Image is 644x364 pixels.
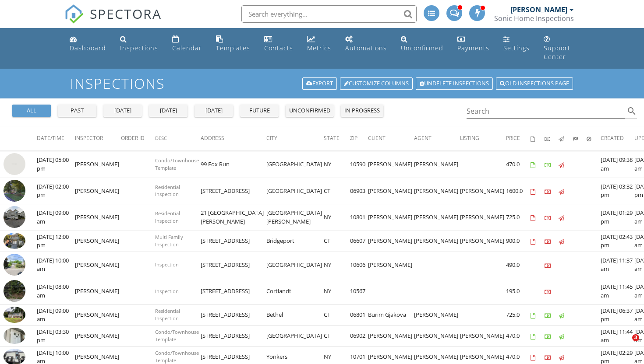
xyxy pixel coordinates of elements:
img: streetview [4,153,25,175]
td: 10801 [350,204,368,231]
th: Listing: Not sorted. [460,126,506,151]
span: Inspection [155,288,179,294]
td: [DATE] 03:30 pm [37,325,75,346]
th: City: Not sorted. [266,126,324,151]
span: SPECTORA [90,4,162,23]
th: Paid: Not sorted. [545,126,559,151]
td: [PERSON_NAME] [75,151,121,178]
i: search [626,106,637,116]
td: [PERSON_NAME] [75,252,121,278]
td: [STREET_ADDRESS] [201,278,266,305]
a: Contacts [261,31,297,56]
th: Created: Not sorted. [601,126,634,151]
img: streetview [4,180,25,202]
td: NY [324,278,350,305]
td: [PERSON_NAME] [75,178,121,204]
td: Bethel [266,304,324,325]
td: [STREET_ADDRESS] [201,231,266,252]
td: 195.0 [506,278,531,305]
button: unconfirmed [286,105,334,117]
td: 10567 [350,278,368,305]
td: [PERSON_NAME] [368,325,414,346]
span: Date/Time [37,134,64,142]
th: Published: Not sorted. [559,126,573,151]
img: streetview [4,280,25,302]
div: [DATE] [107,106,138,115]
img: The Best Home Inspection Software - Spectora [64,4,84,24]
img: 9308690%2Fcover_photos%2FoDA7mLW11g6sLgWeV786%2Fsmall.jpg [4,328,25,344]
th: Address: Not sorted. [201,126,266,151]
span: State [324,134,340,142]
iframe: Intercom live chat [614,334,635,355]
span: Zip [350,134,357,142]
td: [STREET_ADDRESS] [201,304,266,325]
td: Cortlandt [266,278,324,305]
a: Undelete inspections [416,77,493,90]
th: Price: Not sorted. [506,126,531,151]
td: [PERSON_NAME] [460,231,506,252]
td: 725.0 [506,204,531,231]
div: Templates [216,44,250,52]
td: [DATE] 02:00 pm [37,178,75,204]
button: [DATE] [149,105,188,117]
img: 9354461%2Fcover_photos%2FAi2aY7XnlbZR3JZ9RMwe%2Fsmall.jpg [4,307,25,323]
button: in progress [341,105,383,117]
th: Canceled: Not sorted. [587,126,601,151]
th: Agent: Not sorted. [414,126,460,151]
div: Support Center [544,44,570,61]
span: Inspection [155,261,179,268]
td: [GEOGRAPHIC_DATA][PERSON_NAME] [266,204,324,231]
a: Support Center [540,31,578,65]
span: Residential Inspection [155,184,180,198]
td: NY [324,252,350,278]
td: [PERSON_NAME] [75,204,121,231]
td: [DATE] 09:38 am [601,151,634,178]
div: Inspections [120,44,158,52]
img: streetview [4,206,25,228]
th: Date/Time: Not sorted. [37,126,75,151]
span: 3 [632,334,639,341]
input: Search everything... [241,5,417,23]
td: [DATE] 09:00 am [37,204,75,231]
a: Customize Columns [340,77,413,90]
div: unconfirmed [289,106,330,115]
td: 900.0 [506,231,531,252]
td: [DATE] 11:37 am [601,252,634,278]
button: past [58,105,96,117]
img: 9329829%2Fcover_photos%2FfA30AwenCjdaVhLqrvXg%2Fsmall.jpg [4,233,25,249]
td: [PERSON_NAME] [368,178,414,204]
th: Order ID: Not sorted. [121,126,155,151]
td: [STREET_ADDRESS] [201,325,266,346]
td: [PERSON_NAME] [414,304,460,325]
a: Inspections [117,31,162,56]
td: 06902 [350,325,368,346]
span: Multi Family Inspection [155,234,183,248]
td: [DATE] 11:44 am [601,325,634,346]
div: [DATE] [198,106,230,115]
td: [GEOGRAPHIC_DATA] [266,252,324,278]
div: Dashboard [70,44,106,52]
td: Burim Gjakova [368,304,414,325]
div: in progress [344,106,380,115]
span: Client [368,134,386,142]
span: Inspector [75,134,103,142]
a: Unconfirmed [397,31,447,56]
td: 06801 [350,304,368,325]
div: [PERSON_NAME] [510,5,567,14]
a: Metrics [304,31,335,56]
td: [DATE] 10:00 am [37,252,75,278]
div: all [16,106,47,115]
span: Price [506,134,520,142]
a: SPECTORA [64,12,162,30]
td: [PERSON_NAME] [414,178,460,204]
th: Agreements signed: Not sorted. [531,126,545,151]
div: Metrics [307,44,331,52]
td: [GEOGRAPHIC_DATA] [266,151,324,178]
span: Agent [414,134,432,142]
td: [PERSON_NAME] [414,151,460,178]
td: 99 Fox Run [201,151,266,178]
span: Condo/Townhouse Template [155,350,199,364]
td: [PERSON_NAME] [368,252,414,278]
td: CT [324,178,350,204]
div: Calendar [172,44,202,52]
